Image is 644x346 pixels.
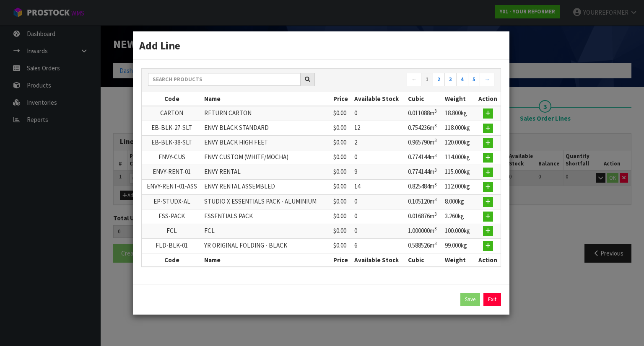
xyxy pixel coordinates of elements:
a: 3 [444,73,457,86]
th: Code [142,253,202,266]
td: 14 [352,180,406,194]
td: 18.800kg [443,106,475,121]
td: 0.016876m [406,209,442,224]
td: 0 [352,194,406,209]
td: 0.774144m [406,150,442,165]
sup: 3 [434,226,437,232]
button: Save [460,293,480,306]
td: ENVY-RENT-01-ASS [142,180,202,194]
sup: 3 [434,182,437,188]
td: ENVY BLACK STANDARD [202,121,331,135]
td: EB-BLK-38-SLT [142,136,202,150]
a: 5 [468,73,480,86]
td: CARTON [142,106,202,121]
a: 4 [456,73,468,86]
td: $0.00 [331,121,352,135]
td: 0.588526m [406,238,442,253]
th: Action [475,92,501,106]
td: $0.00 [331,136,352,150]
td: 0.754236m [406,121,442,135]
td: 0.774144m [406,165,442,180]
td: $0.00 [331,150,352,165]
th: Name [202,253,331,266]
td: 0.825484m [406,180,442,194]
input: Search products [148,73,301,86]
a: ← [407,73,421,86]
td: $0.00 [331,165,352,180]
td: $0.00 [331,209,352,224]
a: 1 [421,73,433,86]
th: Price [331,253,352,266]
nav: Page navigation [327,73,494,88]
td: FCL [202,224,331,238]
sup: 3 [434,167,437,173]
td: EP-STUDX-AL [142,194,202,209]
th: Name [202,92,331,106]
td: 118.000kg [443,121,475,135]
td: 3.260kg [443,209,475,224]
td: 1.000000m [406,224,442,238]
td: 12 [352,121,406,135]
td: 114.000kg [443,150,475,165]
td: 100.000kg [443,224,475,238]
td: 0 [352,224,406,238]
td: $0.00 [331,106,352,121]
sup: 3 [434,108,437,114]
td: 0 [352,150,406,165]
th: Action [475,253,501,266]
td: $0.00 [331,180,352,194]
sup: 3 [434,123,437,129]
td: FCL [142,224,202,238]
td: FLD-BLK-01 [142,238,202,253]
sup: 3 [434,196,437,202]
td: RETURN CARTON [202,106,331,121]
a: Exit [483,293,501,306]
td: ENVY BLACK HIGH FEET [202,136,331,150]
h3: Add Line [139,38,503,53]
a: → [480,73,494,86]
sup: 3 [434,240,437,246]
th: Available Stock [352,92,406,106]
sup: 3 [434,137,437,143]
th: Weight [443,92,475,106]
td: ESSENTIALS PACK [202,209,331,224]
td: 0.965790m [406,136,442,150]
td: 9 [352,165,406,180]
sup: 3 [434,211,437,217]
th: Weight [443,253,475,266]
td: 120.000kg [443,136,475,150]
td: $0.00 [331,238,352,253]
td: 8.000kg [443,194,475,209]
th: Available Stock [352,253,406,266]
td: $0.00 [331,224,352,238]
td: 2 [352,136,406,150]
th: Price [331,92,352,106]
td: ENVY RENTAL [202,165,331,180]
td: 115.000kg [443,165,475,180]
td: 0.105120m [406,194,442,209]
td: EB-BLK-27-SLT [142,121,202,135]
td: ENVY CUSTOM (WHITE/MOCHA) [202,150,331,165]
td: ENVY-CUS [142,150,202,165]
td: 112.000kg [443,180,475,194]
td: 0.011088m [406,106,442,121]
th: Cubic [406,92,442,106]
th: Cubic [406,253,442,266]
td: 0 [352,209,406,224]
td: YR ORIGINAL FOLDING - BLACK [202,238,331,253]
td: STUDIO X ESSENTIALS PACK - ALUMINIUM [202,194,331,209]
td: 0 [352,106,406,121]
td: 6 [352,238,406,253]
th: Code [142,92,202,106]
sup: 3 [434,152,437,158]
a: 2 [433,73,445,86]
td: $0.00 [331,194,352,209]
td: ENVY-RENT-01 [142,165,202,180]
td: 99.000kg [443,238,475,253]
td: ESS-PACK [142,209,202,224]
td: ENVY RENTAL ASSEMBLED [202,180,331,194]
